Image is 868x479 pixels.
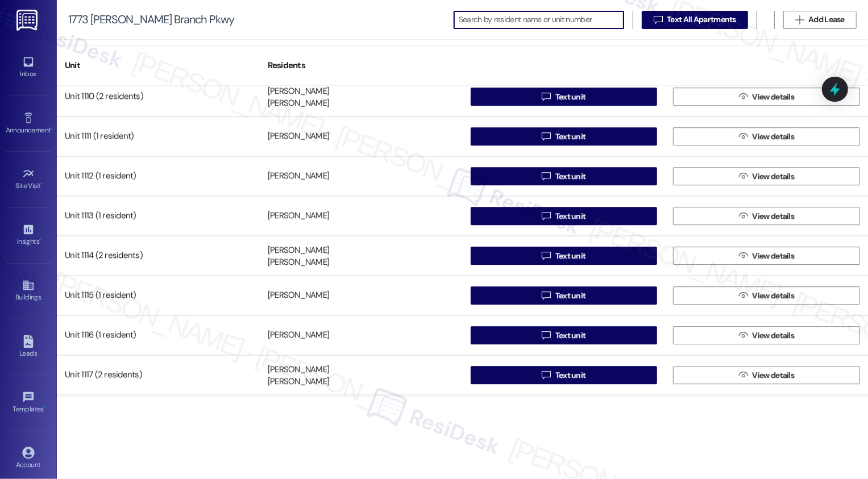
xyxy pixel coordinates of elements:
[752,330,794,341] span: View details
[673,326,860,344] button: View details
[57,52,260,80] div: Unit
[57,125,260,148] div: Unit 1111 (1 resident)
[673,88,860,106] button: View details
[555,250,586,262] span: Text unit
[6,443,51,474] a: Account
[555,210,586,222] span: Text unit
[6,52,51,83] a: Inbox
[667,14,736,26] span: Text All Apartments
[260,52,463,80] div: Residents
[752,91,794,103] span: View details
[41,180,43,188] span: •
[268,131,329,143] div: [PERSON_NAME]
[795,15,804,24] i: 
[39,236,41,244] span: •
[57,324,260,347] div: Unit 1116 (1 resident)
[542,370,550,380] i: 
[471,127,658,145] button: Text unit
[752,369,794,381] span: View details
[752,250,794,262] span: View details
[739,251,747,260] i: 
[57,364,260,386] div: Unit 1117 (2 residents)
[542,331,550,340] i: 
[68,14,234,26] div: 1773 [PERSON_NAME] Branch Pkwy
[459,12,624,28] input: Search by resident name or unit number
[739,172,747,181] i: 
[51,124,52,132] span: •
[752,210,794,222] span: View details
[739,331,747,340] i: 
[268,85,329,97] div: [PERSON_NAME]
[739,211,747,220] i: 
[555,369,586,381] span: Text unit
[57,244,260,267] div: Unit 1114 (2 residents)
[555,290,586,302] span: Text unit
[673,167,860,185] button: View details
[471,167,658,185] button: Text unit
[268,210,329,222] div: [PERSON_NAME]
[57,165,260,188] div: Unit 1112 (1 resident)
[268,290,329,302] div: [PERSON_NAME]
[752,131,794,143] span: View details
[555,330,586,341] span: Text unit
[268,170,329,182] div: [PERSON_NAME]
[57,205,260,227] div: Unit 1113 (1 resident)
[542,251,550,260] i: 
[808,14,845,26] span: Add Lease
[268,376,329,388] div: [PERSON_NAME]
[471,88,658,106] button: Text unit
[555,170,586,182] span: Text unit
[268,244,329,256] div: [PERSON_NAME]
[6,332,51,363] a: Leads
[642,11,748,29] button: Text All Apartments
[752,290,794,302] span: View details
[542,92,550,101] i: 
[739,92,747,101] i: 
[16,10,40,31] img: ResiDesk Logo
[673,207,860,225] button: View details
[57,85,260,108] div: Unit 1110 (2 residents)
[268,98,329,110] div: [PERSON_NAME]
[542,132,550,141] i: 
[752,170,794,182] span: View details
[555,91,586,103] span: Text unit
[471,326,658,344] button: Text unit
[542,211,550,220] i: 
[542,172,550,181] i: 
[471,207,658,225] button: Text unit
[6,388,51,418] a: Templates •
[44,403,45,411] span: •
[57,284,260,307] div: Unit 1115 (1 resident)
[268,330,329,341] div: [PERSON_NAME]
[471,247,658,265] button: Text unit
[739,132,747,141] i: 
[783,11,857,29] button: Add Lease
[6,276,51,306] a: Buildings
[6,220,51,251] a: Insights •
[471,286,658,305] button: Text unit
[739,370,747,380] i: 
[673,247,860,265] button: View details
[268,364,329,376] div: [PERSON_NAME]
[268,257,329,269] div: [PERSON_NAME]
[6,164,51,195] a: Site Visit •
[471,366,658,384] button: Text unit
[542,291,550,300] i: 
[673,127,860,145] button: View details
[555,131,586,143] span: Text unit
[673,366,860,384] button: View details
[739,291,747,300] i: 
[673,286,860,305] button: View details
[654,15,662,24] i: 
